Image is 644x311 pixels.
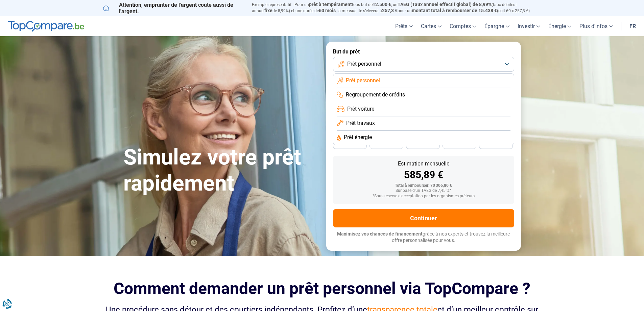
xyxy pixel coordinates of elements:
a: fr [625,16,640,36]
h1: Simulez votre prêt rapidement [123,145,318,197]
div: Sur base d'un TAEG de 7,45 %* [338,188,509,193]
a: Énergie [544,16,575,36]
span: 30 mois [452,142,467,146]
span: Maximisez vos chances de financement [337,231,423,237]
span: montant total à rembourser de 15.438 € [412,8,497,13]
button: Continuer [333,209,514,227]
div: Total à rembourser: 70 306,80 € [338,183,509,188]
button: Prêt personnel [333,57,514,72]
span: 48 mois [342,142,357,146]
p: grâce à nos experts et trouvez la meilleure offre personnalisée pour vous. [333,231,514,244]
span: prêt à tempérament [309,2,352,7]
div: 585,89 € [338,170,509,180]
span: Prêt travaux [346,119,375,127]
a: Plus d'infos [575,16,617,36]
span: 12.500 € [373,2,391,7]
label: But du prêt [333,48,514,55]
a: Épargne [480,16,514,36]
a: Prêts [391,16,417,36]
span: Prêt énergie [344,134,372,141]
span: 24 mois [488,142,503,146]
span: 42 mois [379,142,394,146]
a: Cartes [417,16,446,36]
a: Comptes [446,16,480,36]
span: 36 mois [415,142,430,146]
h2: Comment demander un prêt personnel via TopCompare ? [103,279,541,298]
span: 60 mois [319,8,336,13]
div: Estimation mensuelle [338,161,509,166]
span: Prêt personnel [347,60,381,68]
span: Prêt voiture [347,105,374,113]
a: Investir [514,16,544,36]
img: TopCompare [8,21,84,32]
p: Exemple représentatif : Pour un tous but de , un (taux débiteur annuel de 8,99%) et une durée de ... [252,2,541,14]
p: Attention, emprunter de l'argent coûte aussi de l'argent. [103,2,244,15]
span: TAEG (Taux annuel effectif global) de 8,99% [398,2,492,7]
span: Regroupement de crédits [346,91,405,98]
span: Prêt personnel [346,77,380,84]
span: 257,3 € [382,8,398,13]
span: fixe [264,8,272,13]
div: *Sous réserve d'acceptation par les organismes prêteurs [338,194,509,199]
